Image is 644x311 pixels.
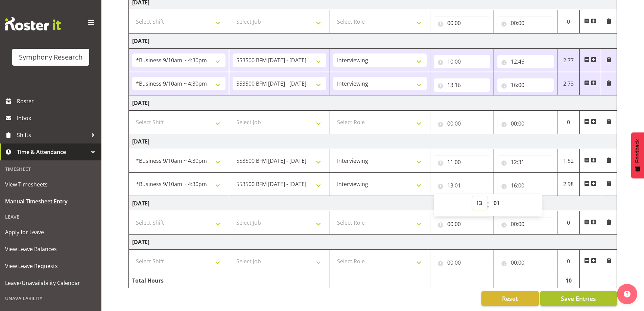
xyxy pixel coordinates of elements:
span: Manual Timesheet Entry [5,196,96,206]
input: Click to select... [434,117,490,130]
td: [DATE] [129,34,617,49]
span: View Leave Requests [5,261,96,271]
input: Click to select... [497,117,554,130]
td: 1.52 [557,149,580,173]
a: View Timesheets [2,176,100,193]
input: Click to select... [497,256,554,269]
td: [DATE] [129,95,617,111]
span: Feedback [635,139,641,163]
td: 0 [557,250,580,273]
span: Save Entries [561,294,596,303]
td: Total Hours [129,273,229,288]
span: Roster [17,96,98,106]
button: Save Entries [540,291,617,306]
td: 0 [557,211,580,235]
a: View Leave Balances [2,241,100,258]
span: Apply for Leave [5,227,96,237]
span: View Leave Balances [5,244,96,254]
td: [DATE] [129,134,617,149]
div: Leave [2,210,100,224]
input: Click to select... [434,155,490,169]
input: Click to select... [497,179,554,192]
td: 2.98 [557,173,580,196]
span: View Timesheets [5,179,96,190]
div: Symphony Research [19,52,82,62]
img: help-xxl-2.png [624,291,630,297]
div: Unavailability [2,291,100,305]
span: Reset [502,294,518,303]
input: Click to select... [434,55,490,68]
input: Click to select... [434,16,490,30]
input: Click to select... [497,16,554,30]
input: Click to select... [497,155,554,169]
input: Click to select... [434,217,490,231]
input: Click to select... [434,256,490,269]
input: Click to select... [497,78,554,92]
input: Click to select... [434,179,490,192]
div: Timesheet [2,162,100,176]
span: Time & Attendance [17,147,88,157]
span: Shifts [17,130,88,140]
td: [DATE] [129,235,617,250]
input: Click to select... [434,78,490,92]
span: Inbox [17,113,98,123]
td: 10 [557,273,580,288]
td: 2.77 [557,49,580,72]
span: : [487,196,489,213]
a: Leave/Unavailability Calendar [2,274,100,291]
a: View Leave Requests [2,258,100,274]
button: Reset [481,291,539,306]
td: 0 [557,111,580,134]
td: 2.73 [557,72,580,95]
img: Rosterit website logo [5,17,61,30]
a: Manual Timesheet Entry [2,193,100,210]
td: [DATE] [129,196,617,211]
button: Feedback - Show survey [631,132,644,178]
input: Click to select... [497,55,554,68]
a: Apply for Leave [2,224,100,241]
input: Click to select... [497,217,554,231]
td: 0 [557,10,580,34]
span: Leave/Unavailability Calendar [5,278,96,288]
